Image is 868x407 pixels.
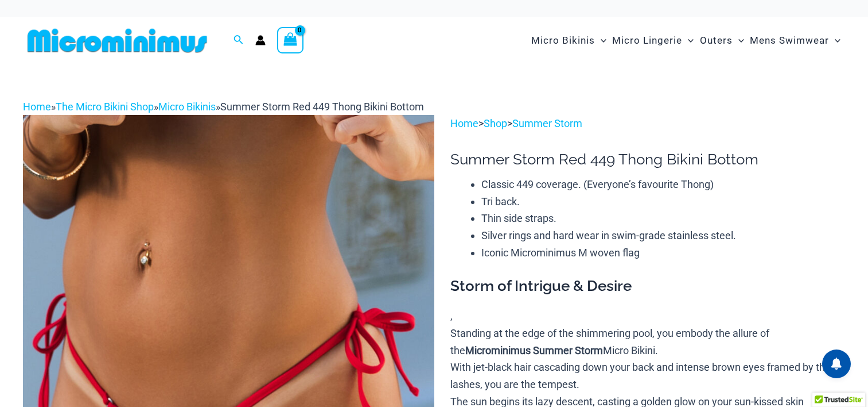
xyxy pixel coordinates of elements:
img: MM SHOP LOGO FLAT [23,28,212,53]
a: View Shopping Cart, empty [277,27,303,53]
li: Silver rings and hard wear in swim-grade stainless steel. [481,227,845,244]
li: Iconic Microminimus M woven flag [481,244,845,262]
a: Micro LingerieMenu ToggleMenu Toggle [609,23,696,58]
span: Micro Lingerie [612,26,682,55]
li: Thin side straps. [481,210,845,227]
h1: Summer Storm Red 449 Thong Bikini Bottom [450,151,845,168]
li: Tri back. [481,193,845,210]
p: > > [450,115,845,132]
a: Home [23,101,51,113]
a: Home [450,117,478,129]
span: Menu Toggle [682,26,694,55]
span: Mens Swimwear [750,26,829,55]
a: Search icon link [233,33,244,48]
h3: Storm of Intrigue & Desire [450,277,845,296]
a: OutersMenu ToggleMenu Toggle [697,23,747,58]
a: Account icon link [255,35,266,45]
a: The Micro Bikini Shop [56,101,154,113]
a: Mens SwimwearMenu ToggleMenu Toggle [747,23,843,58]
span: » » » [23,101,424,113]
b: Microminimus Summer Storm [465,344,603,356]
span: Outers [700,26,733,55]
li: Classic 449 coverage. (Everyone’s favourite Thong) [481,176,845,193]
span: Menu Toggle [829,26,840,55]
a: Micro BikinisMenu ToggleMenu Toggle [528,23,609,58]
a: Micro Bikinis [158,101,216,113]
span: Micro Bikinis [531,26,595,55]
a: Summer Storm [512,117,582,129]
span: Menu Toggle [733,26,744,55]
a: Shop [484,117,507,129]
span: Summer Storm Red 449 Thong Bikini Bottom [220,101,424,113]
nav: Site Navigation [527,21,845,60]
span: Menu Toggle [595,26,606,55]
